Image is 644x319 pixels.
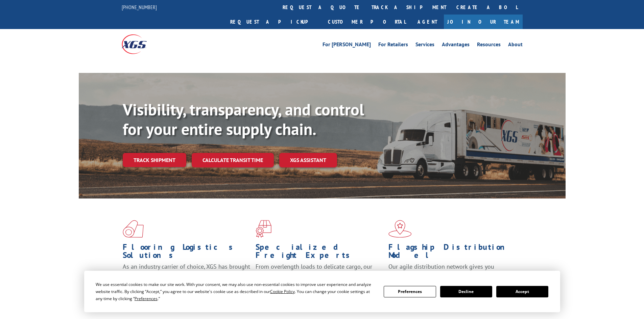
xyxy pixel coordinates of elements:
span: Preferences [135,296,158,301]
button: Preferences [384,286,436,297]
span: As an industry carrier of choice, XGS has brought innovation and dedication to flooring logistics... [123,263,250,287]
div: We use essential cookies to make our site work. With your consent, we may also use non-essential ... [96,281,376,302]
a: Request a pickup [225,15,323,29]
p: From overlength loads to delicate cargo, our experienced staff knows the best way to move your fr... [256,263,383,293]
img: xgs-icon-total-supply-chain-intelligence-red [123,220,144,238]
a: Services [415,42,434,49]
img: xgs-icon-flagship-distribution-model-red [388,220,412,238]
button: Accept [496,286,548,297]
img: xgs-icon-focused-on-flooring-red [256,220,271,238]
a: Customer Portal [323,15,411,29]
button: Decline [440,286,492,297]
a: Join Our Team [444,15,523,29]
span: Our agile distribution network gives you nationwide inventory management on demand. [388,263,513,278]
a: Agent [411,15,444,29]
h1: Specialized Freight Experts [256,243,383,263]
a: For Retailers [378,42,408,49]
div: Cookie Consent Prompt [84,271,560,312]
span: Cookie Policy [270,289,295,294]
a: About [508,42,523,49]
a: XGS ASSISTANT [279,153,337,167]
a: [PHONE_NUMBER] [122,4,157,10]
a: Advantages [442,42,470,49]
a: Calculate transit time [192,153,274,167]
h1: Flagship Distribution Model [388,243,516,263]
h1: Flooring Logistics Solutions [123,243,251,263]
a: Resources [477,42,501,49]
b: Visibility, transparency, and control for your entire supply chain. [123,99,364,139]
a: Track shipment [123,153,186,167]
a: For [PERSON_NAME] [323,42,371,49]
